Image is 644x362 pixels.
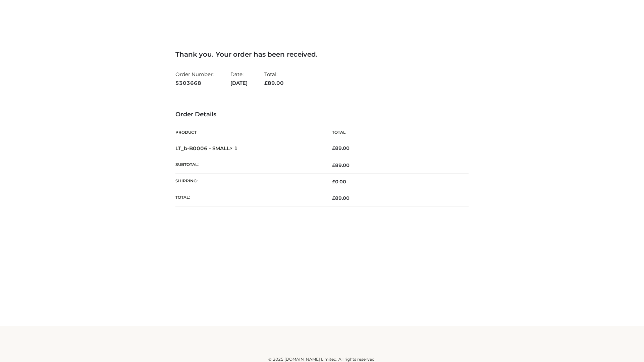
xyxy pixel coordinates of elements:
[175,174,322,190] th: Shipping:
[332,195,350,201] span: 89.00
[332,179,335,185] span: £
[230,145,238,152] strong: × 1
[175,157,322,173] th: Subtotal:
[264,68,284,89] li: Total:
[175,190,322,206] th: Total:
[332,162,335,168] span: £
[332,195,335,201] span: £
[264,80,284,86] span: 89.00
[264,80,268,86] span: £
[332,145,335,151] span: £
[230,68,248,89] li: Date:
[175,145,238,152] strong: LT_b-B0006 - SMALL
[332,179,346,185] bdi: 0.00
[175,125,322,140] th: Product
[230,79,248,87] strong: [DATE]
[175,50,469,58] h3: Thank you. Your order has been received.
[175,79,214,87] strong: 5303668
[332,145,350,151] bdi: 89.00
[175,68,214,89] li: Order Number:
[175,111,469,118] h3: Order Details
[332,162,350,168] span: 89.00
[322,125,469,140] th: Total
